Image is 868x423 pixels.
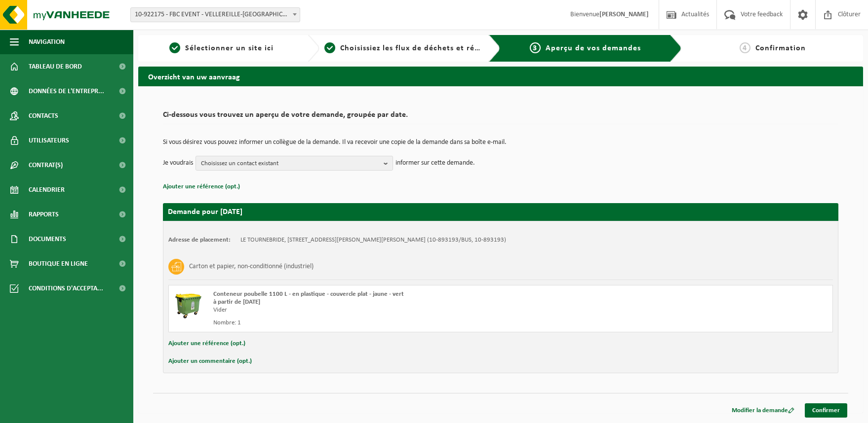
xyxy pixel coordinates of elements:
a: Confirmer [805,403,847,418]
p: Je voudrais [163,156,193,171]
span: Conteneur poubelle 1100 L - en plastique - couvercle plat - jaune - vert [213,291,404,297]
button: Ajouter un commentaire (opt.) [168,355,252,368]
span: Calendrier [29,177,65,202]
strong: à partir de [DATE] [213,299,260,305]
span: 4 [740,42,750,53]
strong: Adresse de placement: [168,237,231,243]
h2: Overzicht van uw aanvraag [138,67,863,86]
button: Ajouter une référence (opt.) [168,337,245,350]
span: Aperçu de vos demandes [546,44,641,52]
span: Choisissez un contact existant [201,156,380,171]
span: Confirmation [755,44,806,52]
div: Vider [213,306,540,314]
span: 1 [169,42,180,53]
span: Contrat(s) [29,153,63,177]
a: 1Sélectionner un site ici [143,42,300,54]
a: 2Choisissiez les flux de déchets et récipients [324,42,481,54]
button: Ajouter une référence (opt.) [163,180,240,193]
span: 2 [324,42,335,53]
span: Boutique en ligne [29,251,88,276]
button: Choisissez un contact existant [196,156,393,171]
td: LE TOURNEBRIDE, [STREET_ADDRESS][PERSON_NAME][PERSON_NAME] (10-893193/BUS, 10-893193) [240,236,506,244]
p: informer sur cette demande. [395,156,475,171]
strong: [PERSON_NAME] [599,11,649,18]
span: Documents [29,227,66,251]
h2: Ci-dessous vous trouvez un aperçu de votre demande, groupée par date. [163,111,838,124]
span: 3 [530,42,541,53]
p: Si vous désirez vous pouvez informer un collègue de la demande. Il va recevoir une copie de la de... [163,139,838,146]
span: Conditions d'accepta... [29,276,103,301]
span: Contacts [29,104,58,128]
span: Tableau de bord [29,54,82,79]
a: Modifier la demande [724,403,802,418]
img: WB-1100-HPE-GN-50.png [174,290,203,320]
span: Navigation [29,30,65,54]
span: Utilisateurs [29,128,69,153]
div: Nombre: 1 [213,319,540,327]
span: 10-922175 - FBC EVENT - VELLEREILLE-LES-BRAYEUX [131,8,300,22]
span: 10-922175 - FBC EVENT - VELLEREILLE-LES-BRAYEUX [130,7,300,22]
span: Données de l'entrepr... [29,79,104,104]
h3: Carton et papier, non-conditionné (industriel) [189,259,314,275]
span: Rapports [29,202,59,227]
strong: Demande pour [DATE] [168,208,242,216]
span: Sélectionner un site ici [185,44,274,52]
span: Choisissiez les flux de déchets et récipients [340,44,505,52]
